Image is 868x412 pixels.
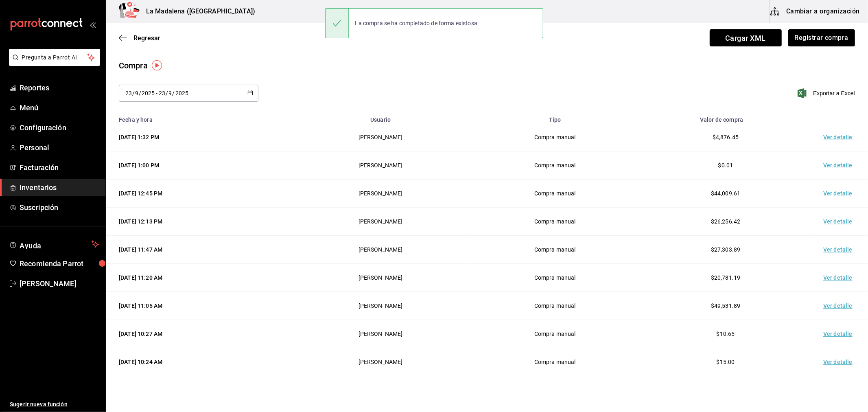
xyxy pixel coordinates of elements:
button: Registrar compra [788,29,855,46]
td: Ver detalle [811,264,868,292]
div: [DATE] 11:47 AM [119,245,282,254]
input: Year [175,90,189,96]
th: Fecha y hora [106,112,291,123]
div: [DATE] 10:27 AM [119,330,282,338]
span: Reportes [20,82,99,93]
div: [DATE] 11:05 AM [119,302,282,310]
span: $49,531.89 [711,302,741,309]
input: Month [135,90,139,96]
td: [PERSON_NAME] [291,320,470,348]
td: [PERSON_NAME] [291,348,470,376]
span: / [139,90,141,96]
div: Compra [119,59,148,72]
td: [PERSON_NAME] [291,208,470,236]
input: Month [168,90,173,96]
button: Exportar a Excel [799,88,855,98]
th: Valor de compra [640,112,811,123]
span: Personal [20,142,99,153]
td: Ver detalle [811,236,868,264]
span: $10.65 [717,331,735,337]
div: [DATE] 1:00 PM [119,161,282,169]
span: $20,781.19 [711,274,741,281]
span: Configuración [20,122,99,133]
span: $26,256.42 [711,218,741,225]
td: Ver detalle [811,180,868,208]
input: Day [158,90,166,96]
span: $0.01 [718,162,733,169]
td: Compra manual [470,180,640,208]
a: Pregunta a Parrot AI [6,59,100,68]
div: [DATE] 11:20 AM [119,274,282,282]
td: Compra manual [470,320,640,348]
td: Compra manual [470,292,640,320]
div: [DATE] 10:24 AM [119,358,282,366]
td: [PERSON_NAME] [291,180,470,208]
span: Suscripción [20,202,99,213]
th: Usuario [291,112,470,123]
th: Tipo [470,112,640,123]
span: / [173,90,175,96]
td: Compra manual [470,208,640,236]
div: [DATE] 12:45 PM [119,189,282,197]
span: Pregunta a Parrot AI [22,53,87,62]
td: [PERSON_NAME] [291,292,470,320]
h3: La Madalena ([GEOGRAPHIC_DATA]) [140,7,255,16]
td: Compra manual [470,264,640,292]
span: Regresar [133,34,160,42]
td: Compra manual [470,151,640,180]
span: $27,303.89 [711,246,741,253]
td: Ver detalle [811,151,868,180]
img: Tooltip marker [152,60,162,70]
span: $44,009.61 [711,190,741,197]
div: La compra se ha completado de forma existosa [349,14,484,32]
span: Ayuda [20,239,88,249]
span: Facturación [20,162,99,173]
span: Menú [20,102,99,113]
span: $4,876.45 [713,134,739,140]
div: [DATE] 12:13 PM [119,217,282,226]
div: [DATE] 1:32 PM [119,133,282,141]
td: Ver detalle [811,208,868,236]
td: Compra manual [470,348,640,376]
span: Recomienda Parrot [20,258,99,269]
td: Ver detalle [811,292,868,320]
span: Cargar XML [710,29,782,46]
span: Inventarios [20,182,99,193]
button: Regresar [119,34,160,42]
button: Pregunta a Parrot AI [9,49,100,66]
td: Compra manual [470,236,640,264]
td: Ver detalle [811,348,868,376]
button: open_drawer_menu [90,21,96,28]
span: $15.00 [717,359,735,365]
span: - [156,90,157,96]
td: [PERSON_NAME] [291,151,470,180]
span: / [132,90,135,96]
input: Year [141,90,155,96]
td: [PERSON_NAME] [291,236,470,264]
span: [PERSON_NAME] [20,278,99,289]
input: Day [125,90,132,96]
td: [PERSON_NAME] [291,264,470,292]
span: / [166,90,168,96]
span: Sugerir nueva función [10,400,99,409]
td: [PERSON_NAME] [291,123,470,151]
td: Ver detalle [811,123,868,151]
td: Ver detalle [811,320,868,348]
td: Compra manual [470,123,640,151]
